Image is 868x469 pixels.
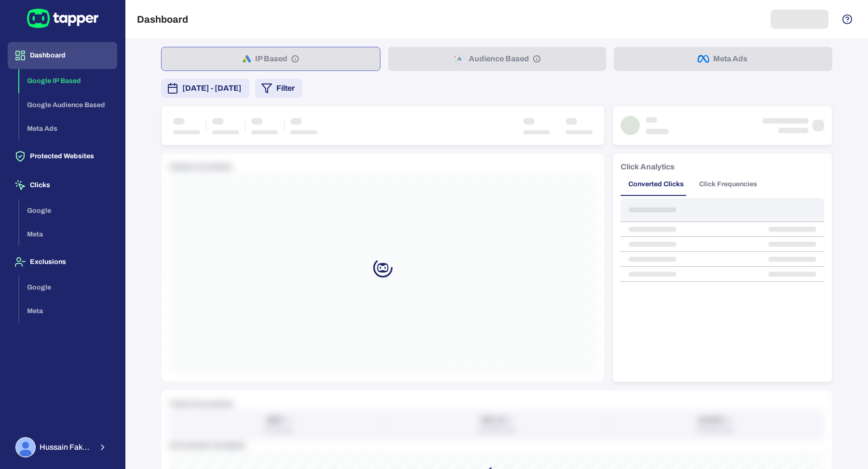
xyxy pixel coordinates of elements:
button: Protected Websites [8,143,117,170]
h6: Click Analytics [621,161,675,173]
a: Exclusions [8,257,117,265]
button: Converted Clicks [621,173,692,196]
span: [DATE] - [DATE] [182,83,242,94]
img: Hussain Fakhruddin [16,438,35,456]
span: Hussain Fakhruddin [40,442,92,452]
button: Dashboard [8,42,117,69]
a: Dashboard [8,51,117,59]
a: Clicks [8,180,117,189]
button: Click Frequencies [692,173,765,196]
button: [DATE] - [DATE] [161,79,249,98]
h5: Dashboard [137,14,188,25]
button: Hussain FakhruddinHussain Fakhruddin [8,433,117,461]
button: Clicks [8,172,117,199]
button: Filter [255,79,302,98]
button: Exclusions [8,248,117,276]
a: Protected Websites [8,152,117,160]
